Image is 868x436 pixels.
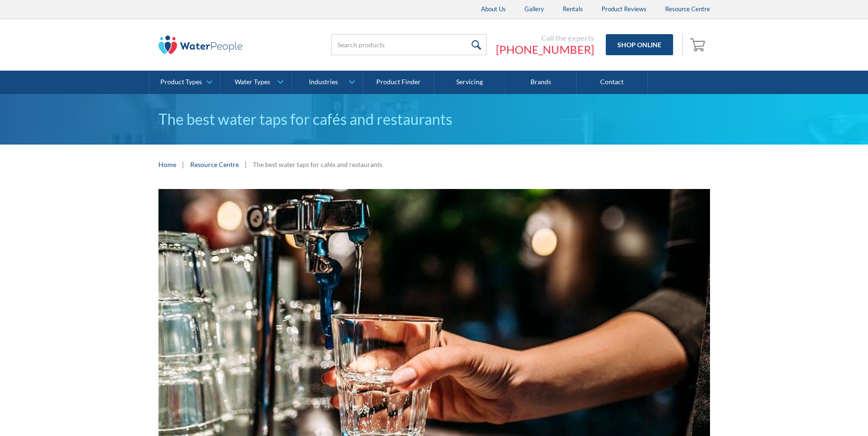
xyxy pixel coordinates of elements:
[496,33,594,43] div: Call the experts
[160,78,202,86] div: Product Types
[690,37,708,52] img: shopping cart
[606,34,673,55] a: Shop Online
[577,71,648,94] a: Contact
[181,159,186,170] div: |
[150,71,220,94] a: Product Types
[331,34,487,55] input: Search products
[434,71,505,94] a: Servicing
[190,160,239,169] a: Resource Centre
[158,160,176,169] a: Home
[221,71,291,94] a: Water Types
[244,159,248,170] div: |
[688,34,710,56] a: Open empty cart
[292,71,362,94] a: Industries
[235,78,270,86] div: Water Types
[505,71,576,94] a: Brands
[496,43,594,57] a: [PHONE_NUMBER]
[363,71,434,94] a: Product Finder
[309,78,338,86] div: Industries
[158,36,243,54] img: The Water People
[253,160,382,169] div: The best water taps for cafés and restaurants
[158,108,710,131] h1: The best water taps for cafés and restaurants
